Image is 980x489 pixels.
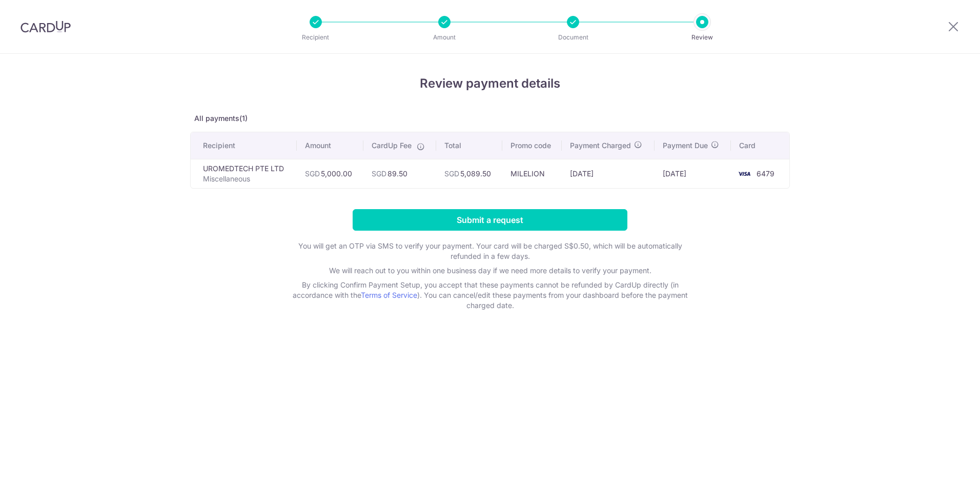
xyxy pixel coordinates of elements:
[21,21,71,33] img: CardUp
[353,209,627,231] input: Submit a request
[363,159,436,188] td: 89.50
[285,266,695,276] p: We will reach out to you within one business day if we need more details to verify your payment.
[731,132,789,159] th: Card
[757,169,774,178] span: 6479
[570,140,631,151] span: Payment Charged
[191,132,297,159] th: Recipient
[406,32,482,43] p: Amount
[372,169,386,178] span: SGD
[535,32,611,43] p: Document
[444,169,459,178] span: SGD
[372,140,412,151] span: CardUp Fee
[655,159,731,188] td: [DATE]
[914,458,970,484] iframe: Opens a widget where you can find more information
[734,168,754,180] img: <span class="translation_missing" title="translation missing: en.account_steps.new_confirm_form.b...
[663,140,708,151] span: Payment Due
[191,159,297,188] td: UROMEDTECH PTE LTD
[285,280,695,311] p: By clicking Confirm Payment Setup, you accept that these payments cannot be refunded by CardUp di...
[278,32,354,43] p: Recipient
[436,159,502,188] td: 5,089.50
[502,132,562,159] th: Promo code
[297,132,363,159] th: Amount
[190,113,790,124] p: All payments(1)
[285,241,695,261] p: You will get an OTP via SMS to verify your payment. Your card will be charged S$0.50, which will ...
[436,132,502,159] th: Total
[361,291,417,299] a: Terms of Service
[562,159,655,188] td: [DATE]
[203,174,289,184] p: Miscellaneous
[664,32,740,43] p: Review
[297,159,363,188] td: 5,000.00
[190,74,790,93] h4: Review payment details
[305,169,320,178] span: SGD
[502,159,562,188] td: MILELION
